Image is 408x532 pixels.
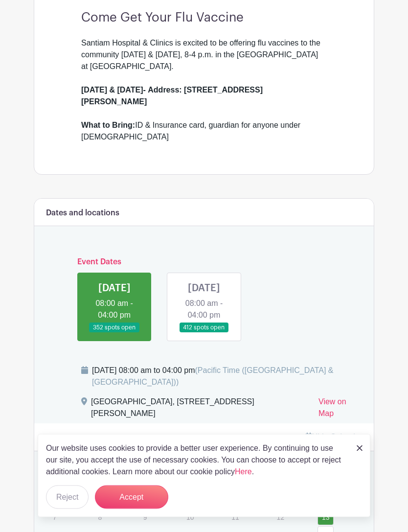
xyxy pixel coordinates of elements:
a: Hide Calendar [305,433,362,441]
h6: Event Dates [69,258,339,267]
button: Reject [46,486,89,509]
h3: Come Get Your Flu Vaccine [81,11,327,26]
strong: [DATE] & [DATE]- [81,86,146,94]
div: Santiam Hospital & Clinics is excited to be offering flu vaccines to the community [DATE] & [DATE... [81,38,327,143]
img: close_button-5f87c8562297e5c2d7936805f587ecaba9071eb48480494691a3f1689db116b3.svg [357,445,363,451]
a: 13 [317,509,334,526]
div: [DATE] 08:00 am to 04:00 pm [92,365,362,389]
span: (Pacific Time ([GEOGRAPHIC_DATA] & [GEOGRAPHIC_DATA])) [92,367,334,387]
p: 8 [91,510,108,525]
p: Our website uses cookies to provide a better user experience. By continuing to use our site, you ... [46,442,346,478]
p: 10 [182,510,198,525]
div: [GEOGRAPHIC_DATA], [STREET_ADDRESS][PERSON_NAME] [91,396,311,424]
a: View on Map [318,396,362,424]
p: 9 [137,510,153,525]
h6: Dates and locations [46,209,119,218]
p: 12 [272,510,288,525]
a: Here [235,467,252,476]
button: Accept [95,486,168,509]
strong: Address: [STREET_ADDRESS][PERSON_NAME] What to Bring: [81,86,263,130]
p: 11 [227,510,243,525]
p: 7 [46,510,63,525]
